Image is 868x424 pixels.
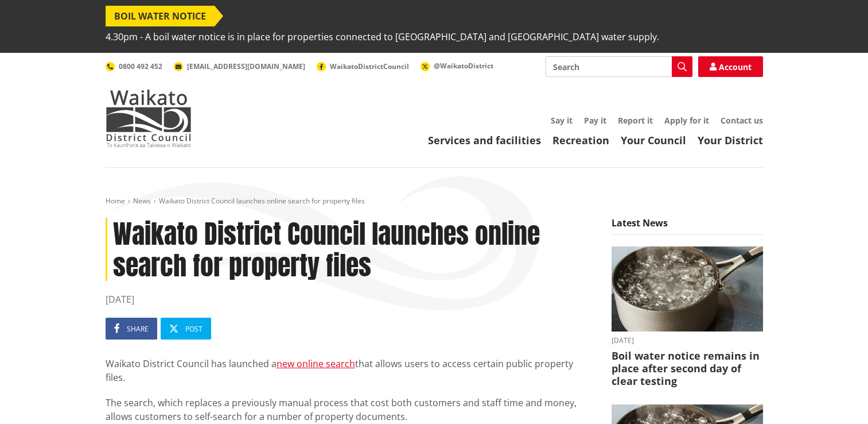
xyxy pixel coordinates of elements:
a: WaikatoDistrictCouncil [317,61,409,71]
h3: Boil water notice remains in place after second day of clear testing [612,350,763,387]
a: 0800 492 452 [106,61,162,71]
a: @WaikatoDistrict [421,61,493,71]
a: News [133,196,151,206]
time: [DATE] [612,337,763,344]
a: Home [106,196,125,206]
a: Say it [551,115,573,126]
span: Post [185,324,203,334]
a: [EMAIL_ADDRESS][DOMAIN_NAME] [174,61,305,71]
a: Post [161,318,211,340]
a: Services and facilities [428,133,541,147]
a: Account [698,56,763,77]
a: Your Council [621,133,686,147]
span: [EMAIL_ADDRESS][DOMAIN_NAME] [187,61,305,71]
span: @WaikatoDistrict [434,61,493,71]
p: The search, which replaces a previously manual process that cost both customers and staff time an... [106,396,594,423]
time: [DATE] [106,292,594,306]
h1: Waikato District Council launches online search for property files [106,218,594,281]
a: Share [106,318,157,340]
p: Waikato District Council has launched a that allows users to access certain public property files. [106,357,594,384]
input: Search input [546,56,692,77]
img: Waikato District Council - Te Kaunihera aa Takiwaa o Waikato [106,90,192,147]
span: Waikato District Council launches online search for property files [159,196,365,206]
a: Report it [618,115,653,126]
a: new online search [277,357,355,370]
span: Share [127,324,149,334]
span: BOIL WATER NOTICE [106,6,215,26]
h5: Latest News [612,218,763,235]
a: Pay it [584,115,606,126]
nav: breadcrumb [106,196,763,206]
a: Contact us [721,115,763,126]
span: WaikatoDistrictCouncil [330,61,409,71]
span: 0800 492 452 [119,61,162,71]
a: Your District [698,133,763,147]
img: boil water notice [612,246,763,332]
a: Recreation [552,133,609,147]
a: boil water notice gordonton puketaha [DATE] Boil water notice remains in place after second day o... [612,246,763,387]
span: 4.30pm - A boil water notice is in place for properties connected to [GEOGRAPHIC_DATA] and [GEOGR... [106,26,659,47]
a: Apply for it [664,115,709,126]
